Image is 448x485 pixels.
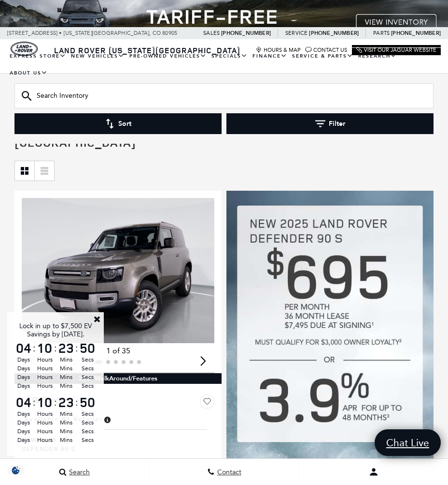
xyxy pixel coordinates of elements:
span: Service [285,27,309,39]
span: 04 [14,395,33,409]
span: Mins [57,409,75,418]
span: : [75,395,78,409]
span: Days [14,381,33,390]
span: Hours [36,427,54,436]
span: Days [14,364,33,373]
button: Save Vehicle [200,394,214,412]
span: : [33,395,36,409]
span: Lock in up to $7,500 EV Savings by [DATE]. [19,322,92,338]
span: 10 [36,395,54,409]
a: Contact Us [306,47,347,53]
a: Close [93,315,101,323]
span: Mins [57,355,75,364]
span: Days [14,436,33,444]
span: Hours [36,436,54,444]
div: Next slide [196,350,210,372]
span: Days [14,418,33,427]
span: Hours [36,409,54,418]
span: 04 [14,341,33,355]
a: About Us [7,65,50,82]
a: [STREET_ADDRESS] • [US_STATE][GEOGRAPHIC_DATA], CO 80905 [7,30,177,36]
a: Available at RetailerNew 2025Defender 90 S [22,412,214,453]
div: 360° WalkAround/Features [14,373,222,384]
span: [STREET_ADDRESS] • [7,27,62,39]
span: : [54,395,57,409]
span: Secs [78,436,97,444]
nav: Main Navigation [7,48,441,82]
span: Mins [57,373,75,381]
span: 50 [78,341,97,355]
span: Hours [36,381,54,390]
a: [PHONE_NUMBER] [221,30,271,37]
span: : [33,341,36,355]
a: New Vehicles [69,48,127,65]
a: [PHONE_NUMBER] [391,30,441,37]
div: 1 of 35 [22,346,214,356]
a: land-rover [11,42,38,56]
span: Mins [57,427,75,436]
span: Secs [78,427,97,436]
button: Filter [226,113,434,134]
span: Days [14,427,33,436]
a: Hours & Map [256,47,301,53]
span: Hours [36,418,54,427]
span: New 2025 [22,435,207,444]
span: Mins [57,436,75,444]
input: Search Inventory [14,83,434,108]
img: Land Rover [11,42,38,56]
div: 1 / 2 [22,198,214,343]
span: Mins [57,364,75,373]
span: 23 [57,395,75,409]
img: 2025 LAND ROVER Defender 90 S 1 [22,198,214,343]
span: Secs [78,381,97,390]
span: Vehicle is in stock and ready for immediate delivery. Due to demand, availability is subject to c... [103,414,112,424]
span: : [54,341,57,355]
span: Secs [78,364,97,373]
span: 10 [36,341,54,355]
span: Search [67,468,90,476]
span: Secs [78,418,97,427]
span: Secs [78,355,97,364]
span: CO [153,27,161,39]
span: : [75,341,78,355]
span: Sales [203,27,221,39]
span: Hours [36,373,54,381]
a: Land Rover [US_STATE][GEOGRAPHIC_DATA] [48,45,246,56]
span: Chat Live [381,436,434,449]
button: details tab [140,453,193,474]
a: Pre-Owned Vehicles [127,48,209,65]
span: Hours [36,364,54,373]
span: Secs [78,409,97,418]
section: Click to Open Cookie Consent Modal [5,465,27,475]
span: Hours [36,355,54,364]
a: Research [356,48,399,65]
a: Chat Live [375,429,441,456]
button: Sort [14,113,222,134]
span: Secs [78,373,97,381]
a: Finance [250,48,290,65]
a: Specials [209,48,250,65]
a: Visit Our Jaguar Website [356,47,436,53]
span: 23 [57,341,75,355]
img: Opt-Out Icon [5,465,27,475]
span: Land Rover [US_STATE][GEOGRAPHIC_DATA] [54,45,240,56]
span: Days [14,409,33,418]
button: Open user profile menu [299,460,448,484]
span: Mins [57,418,75,427]
span: [US_STATE][GEOGRAPHIC_DATA], [64,27,151,39]
a: Service & Parts [290,48,356,65]
span: Defender 90 S [22,444,207,453]
span: Mins [57,381,75,390]
span: Contact [215,468,241,476]
a: EXPRESS STORE [7,48,69,65]
span: 50 [78,395,97,409]
span: 80905 [162,27,177,39]
span: Days [14,355,33,364]
span: Days [14,373,33,381]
